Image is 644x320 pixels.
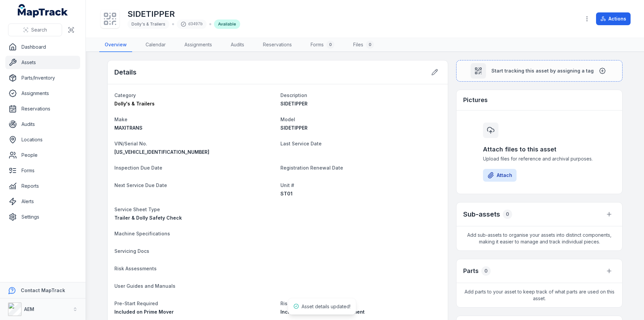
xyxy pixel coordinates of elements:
[483,155,596,162] span: Upload files for reference and archival purposes.
[483,169,517,182] button: Attach
[280,191,292,196] span: ST01
[483,145,596,154] h3: Attach files to this asset
[491,67,594,74] span: Start tracking this asset by assigning a tag
[280,92,307,98] span: Description
[5,40,80,54] a: Dashboard
[280,117,295,122] span: Model
[481,266,491,276] div: 0
[225,38,250,52] a: Audits
[5,164,80,177] a: Forms
[5,210,80,224] a: Settings
[305,38,340,52] a: Forms0
[463,266,479,276] h3: Parts
[114,266,157,271] span: Risk Assessments
[5,102,80,116] a: Reservations
[5,71,80,85] a: Parts/Inventory
[5,118,80,131] a: Audits
[114,149,209,155] span: [US_VEHICLE_IDENTIFICATION_NUMBER]
[21,287,65,293] strong: Contact MapTrack
[463,210,500,219] h2: Sub-assets
[5,148,80,162] a: People
[31,27,47,33] span: Search
[177,19,207,29] div: d3497b
[114,309,174,315] span: Included on Prime Mover
[302,304,351,309] span: Asset details updated!
[8,24,62,36] button: Search
[5,195,80,208] a: Alerts
[5,179,80,193] a: Reports
[99,38,132,52] a: Overview
[114,215,182,221] span: Trailer & Dolly Safety Check
[326,41,334,49] div: 0
[463,95,488,105] h3: Pictures
[114,125,143,131] span: MAXITRANS
[18,4,68,17] a: MapTrack
[457,283,622,307] span: Add parts to your asset to keep track of what parts are used on this asset.
[5,133,80,146] a: Locations
[503,210,512,219] div: 0
[131,21,165,27] span: Dolly's & Trailers
[114,207,160,212] span: Service Sheet Type
[5,56,80,69] a: Assets
[596,12,631,25] button: Actions
[114,101,155,106] span: Dolly's & Trailers
[179,38,217,52] a: Assignments
[24,306,34,312] strong: AEM
[280,125,308,131] span: SIDETIPPER
[114,301,158,306] span: Pre-Start Required
[114,248,149,254] span: Servicing Docs
[456,60,623,82] button: Start tracking this asset by assigning a tag
[280,301,342,306] span: Risk Assessment needed?
[114,141,147,146] span: VIN/Serial No.
[214,19,240,29] div: Available
[280,182,294,188] span: Unit #
[280,141,322,146] span: Last Service Date
[114,182,167,188] span: Next Service Due Date
[114,117,127,122] span: Make
[114,165,162,171] span: Inspection Due Date
[366,41,374,49] div: 0
[280,309,365,315] span: Included on Truck Risk Assessment
[280,165,343,171] span: Registration Renewal Date
[5,87,80,100] a: Assignments
[114,92,136,98] span: Category
[280,101,308,106] span: SIDETIPPER
[258,38,297,52] a: Reservations
[457,226,622,250] span: Add sub-assets to organise your assets into distinct components, making it easier to manage and t...
[114,231,170,236] span: Machine Specifications
[127,9,240,19] h1: SIDETIPPER
[140,38,171,52] a: Calendar
[348,38,379,52] a: Files0
[114,67,137,77] h2: Details
[114,283,175,289] span: User Guides and Manuals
